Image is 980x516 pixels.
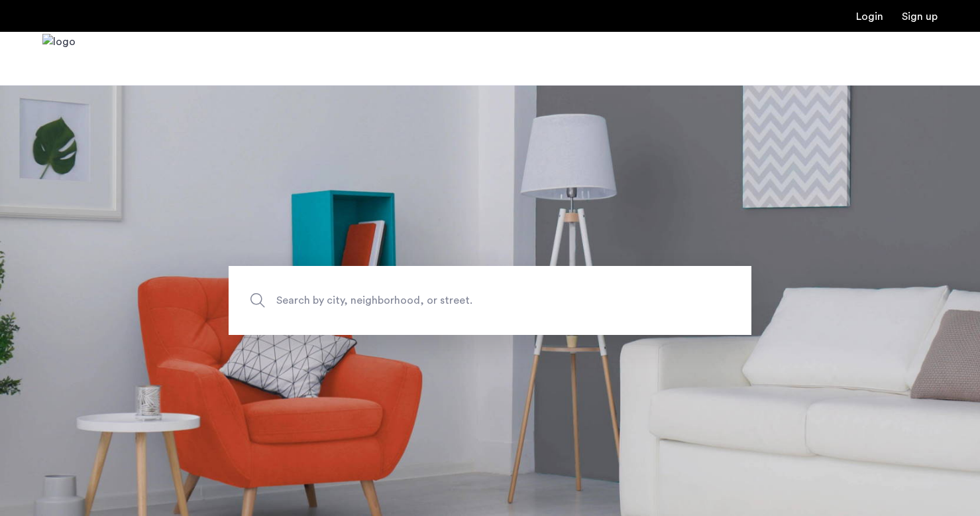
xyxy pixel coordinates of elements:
img: logo [42,34,76,84]
input: Apartment Search [229,266,751,335]
a: Registration [902,11,938,22]
a: Cazamio Logo [42,34,76,84]
span: Search by city, neighborhood, or street. [276,292,642,310]
a: Login [856,11,883,22]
